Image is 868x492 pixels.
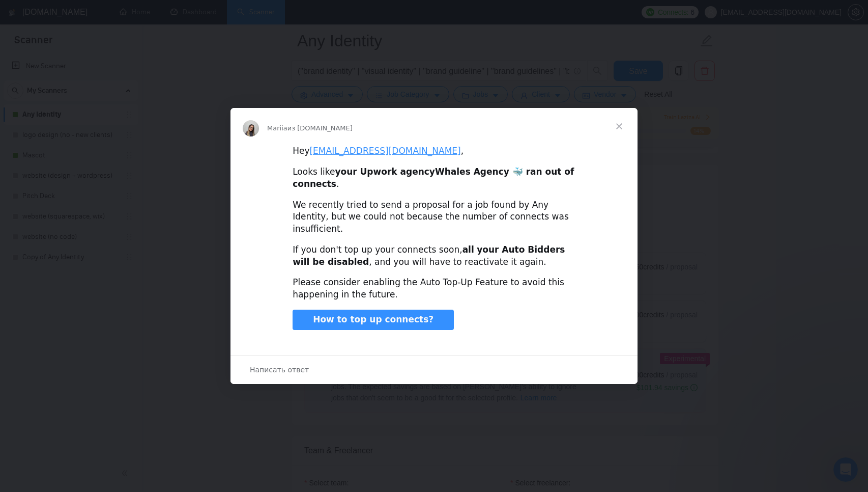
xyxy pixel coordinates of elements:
b: all [462,244,474,255]
img: Profile image for Mariia [243,120,259,136]
div: If you don't top up your connects soon, , and you will have to reactivate it again. [293,244,575,268]
b: your Auto Bidders will be disabled [293,244,565,267]
a: How to top up connects? [293,310,454,330]
span: Закрыть [601,108,638,145]
span: Написать ответ [250,363,309,376]
span: Mariia [267,124,287,132]
div: Hey , [293,145,575,157]
a: [EMAIL_ADDRESS][DOMAIN_NAME] [309,146,460,156]
span: How to top up connects? [313,314,433,324]
div: Looks like . [293,166,575,190]
div: We recently tried to send a proposal for a job found by Any Identity, but we could not because th... [293,199,575,235]
div: Открыть разговор и ответить [230,355,638,384]
div: Please consider enabling the Auto Top-Up Feature to avoid this happening in the future. [293,277,575,301]
b: Whales Agency 🐳 ran out of connects [293,167,574,189]
b: your Upwork agency [335,167,435,177]
span: из [DOMAIN_NAME] [287,124,353,132]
